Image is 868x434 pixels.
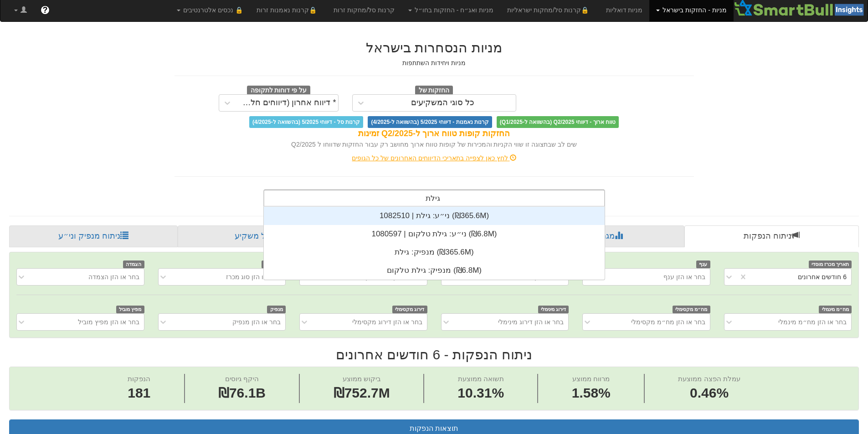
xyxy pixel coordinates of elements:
a: פרופיל משקיע [178,225,349,247]
span: טווח ארוך - דיווחי Q2/2025 (בהשוואה ל-Q1/2025) [497,116,619,128]
h2: ניתוח הנפקות - 6 חודשים אחרונים [9,347,859,362]
span: תשואה ממוצעת [458,375,504,383]
div: ני״ע: ‏גילת טלקום | 1080597 ‎(₪6.8M)‎ [264,225,605,243]
span: מח״מ מקסימלי [673,306,710,313]
div: בחר או הזן סוג מכרז [226,272,281,281]
span: 181 [128,383,150,403]
span: ענף [696,260,710,268]
span: ? [42,5,47,15]
span: 1.58% [572,383,611,403]
div: לחץ כאן לצפייה בתאריכי הדיווחים האחרונים של כל הגופים [168,153,701,163]
span: סוג מכרז [262,260,286,268]
span: קרנות נאמנות - דיווחי 5/2025 (בהשוואה ל-4/2025) [368,116,492,128]
span: דירוג מינימלי [538,306,569,313]
div: ני״ע: ‏גילת | 1082510 ‎(₪365.6M)‎ [264,207,605,225]
div: מנפיק: ‏גילת ‎(₪365.6M)‎ [264,243,605,261]
div: כל סוגי המשקיעים [411,98,474,107]
h5: מניות ויחידות השתתפות [175,60,694,66]
div: בחר או הזן מפיץ מוביל [78,317,139,327]
a: ניתוח הנפקות [684,225,859,247]
div: grid [264,207,605,280]
div: בחר או הזן הצמדה [88,272,139,281]
span: מפיץ מוביל [116,306,144,313]
span: מנפיק [267,306,286,313]
div: בחר או הזן ענף [663,272,705,281]
div: בחר או הזן מח״מ מקסימלי [631,317,705,327]
span: 10.31% [457,383,504,403]
span: ₪752.7M [334,385,390,400]
h3: תוצאות הנפקות [16,424,852,433]
span: הנפקות [128,375,150,383]
div: מנפיק: ‏גילת טלקום ‎(₪6.8M)‎ [264,261,605,280]
span: ₪76.1B [218,385,266,400]
span: 0.46% [678,383,740,403]
div: החזקות קופות טווח ארוך ל-Q2/2025 זמינות [175,128,694,140]
div: 6 חודשים אחרונים [798,272,847,281]
span: על פי דוחות לתקופה [247,86,310,96]
span: קרנות סל - דיווחי 5/2025 (בהשוואה ל-4/2025) [249,116,363,128]
a: ניתוח מנפיק וני״ע [9,225,178,247]
div: בחר או הזן מח״מ מינמלי [778,317,847,327]
div: שים לב שבתצוגה זו שווי הקניות והמכירות של קופות טווח ארוך מחושב רק עבור החזקות שדווחו ל Q2/2025 [175,140,694,149]
span: דירוג מקסימלי [392,306,427,313]
h2: מניות הנסחרות בישראל [175,40,694,55]
span: החזקות של [415,86,453,96]
span: מרווח ממוצע [572,375,610,383]
span: תאריך מכרז מוסדי [809,260,852,268]
span: ביקוש ממוצע [343,375,381,383]
div: בחר או הזן דירוג מינימלי [498,317,564,327]
span: מח״מ מינמלי [819,306,852,313]
div: * דיווח אחרון (דיווחים חלקיים) [238,98,336,107]
div: בחר או הזן דירוג מקסימלי [352,317,422,327]
span: היקף גיוסים [225,375,259,383]
div: בחר או הזן מנפיק [232,317,281,327]
span: עמלת הפצה ממוצעת [678,375,740,383]
span: הצמדה [123,260,144,268]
